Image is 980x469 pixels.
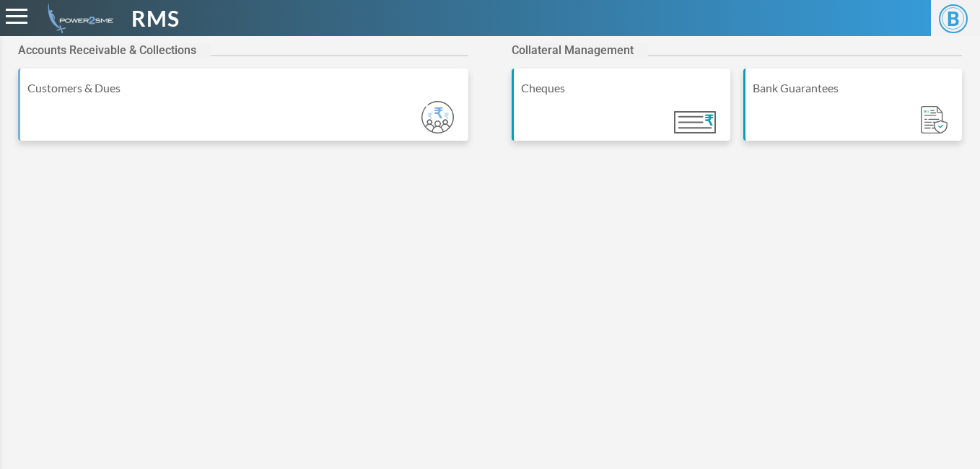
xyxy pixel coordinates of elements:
[18,69,468,155] a: Customers & Dues Module_ic
[42,4,113,33] img: admin
[939,4,968,33] span: B
[131,2,180,35] span: RMS
[674,111,716,133] img: Module_ic
[18,43,211,57] h2: Accounts Receivable & Collections
[521,79,723,97] div: Cheques
[753,79,955,97] div: Bank Guarantees
[512,69,730,155] a: Cheques Module_ic
[421,101,454,133] img: Module_ic
[27,79,461,97] div: Customers & Dues
[921,106,948,134] img: Module_ic
[512,43,648,57] h2: Collateral Management
[743,69,962,155] a: Bank Guarantees Module_ic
